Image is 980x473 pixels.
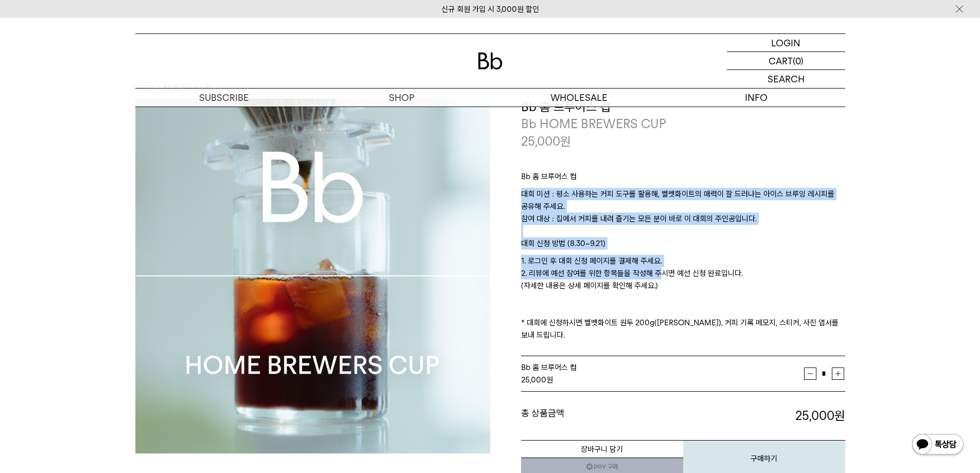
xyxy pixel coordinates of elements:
[490,89,668,107] p: WHOLESALE
[521,188,845,237] p: 대회 미션 : 평소 사용하는 커피 도구를 활용해, 벨벳화이트의 매력이 잘 드러나는 아이스 브루잉 레시피를 공유해 주세요. 참여 대상 : 집에서 커피를 내려 즐기는 모든 분이 ...
[911,433,965,458] img: 카카오톡 채널 1:1 채팅 버튼
[521,440,683,458] button: 장바구니 담기
[313,89,490,107] a: SHOP
[521,115,845,133] p: Bb HOME BREWERS CUP
[834,408,845,423] b: 원
[771,34,800,51] p: LOGIN
[521,133,571,150] p: 25,000
[560,134,571,149] span: 원
[769,52,793,69] p: CART
[521,375,546,384] strong: 25,000
[521,374,804,386] div: 원
[521,237,845,255] p: 대회 신청 방법 (8.30~9.21)
[668,89,845,107] p: INFO
[521,255,845,341] p: 1. 로그인 후 대회 신청 페이지를 결제해 주세요. 2. 리뷰에 예선 참여를 위한 항목들을 작성해 주시면 예선 신청 완료입니다. (자세한 내용은 상세 페이지를 확인해 주세요....
[768,70,805,88] p: SEARCH
[727,34,845,52] a: LOGIN
[441,5,539,14] a: 신규 회원 가입 시 3,000원 할인
[521,363,577,372] span: Bb 홈 브루어스 컵
[795,408,845,423] strong: 25,000
[793,52,804,69] p: (0)
[832,367,844,380] button: 증가
[135,89,313,107] a: SUBSCRIBE
[804,367,816,380] button: 감소
[478,52,503,69] img: 로고
[727,52,845,70] a: CART (0)
[521,407,683,425] dt: 총 상품금액
[521,170,845,188] p: Bb 홈 브루어스 컵
[135,98,490,453] img: Bb 홈 브루어스 컵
